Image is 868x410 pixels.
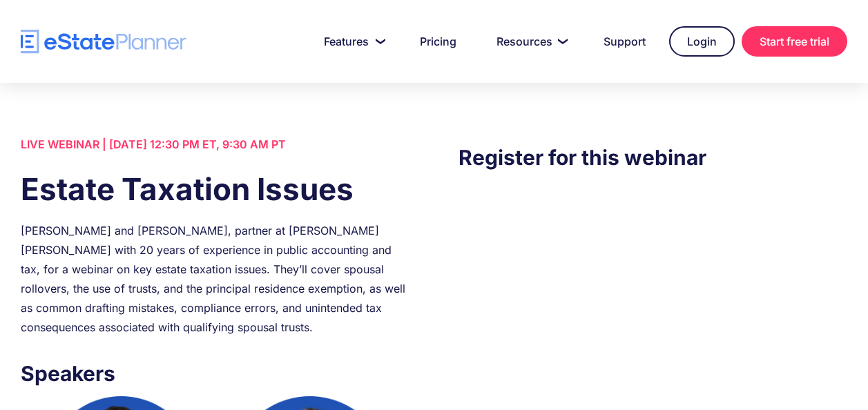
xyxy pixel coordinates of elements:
a: Features [307,28,396,55]
h3: Register for this webinar [459,141,847,173]
a: Resources [480,28,580,55]
h1: Estate Taxation Issues [21,168,409,211]
h3: Speakers [21,358,409,389]
div: LIVE WEBINAR | [DATE] 12:30 PM ET, 9:30 AM PT [21,135,409,154]
a: Pricing [403,28,473,55]
a: Support [587,28,662,55]
div: [PERSON_NAME] and [PERSON_NAME], partner at [PERSON_NAME] [PERSON_NAME] with 20 years of experien... [21,221,409,337]
a: Login [669,26,735,57]
a: Start free trial [742,26,847,57]
a: home [21,30,186,54]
